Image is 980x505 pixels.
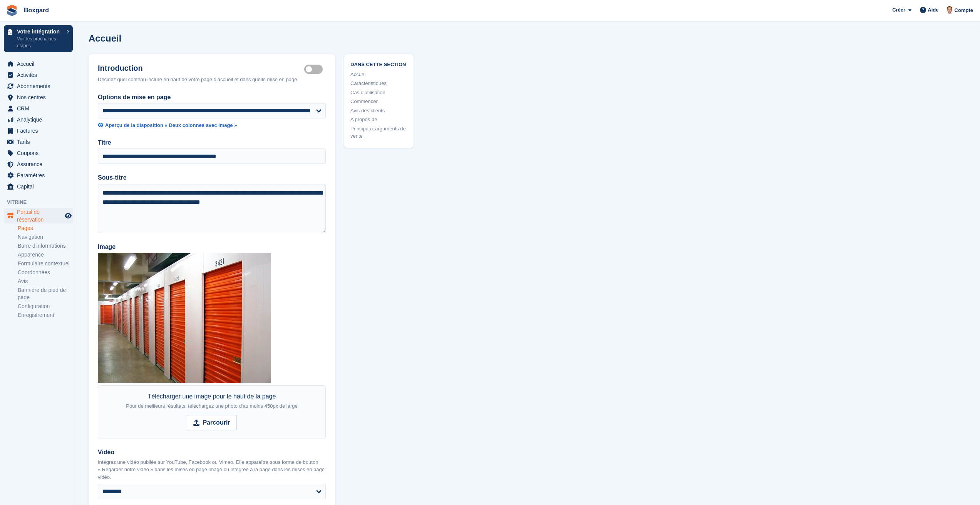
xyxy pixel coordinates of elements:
a: Avis des clients [350,107,407,115]
span: Coupons [17,148,63,158]
a: Pages [18,225,73,232]
span: Pour de meilleurs résultats, téléchargez une photo d'au moins 450px de large [126,403,297,409]
a: Formulaire contextuel [18,260,73,267]
label: Titre [98,138,326,147]
p: Votre intégration [17,29,63,34]
a: Boutique d'aperçu [64,211,73,220]
a: Coordonnées [18,269,73,276]
div: Aperçu de la disposition « Deux colonnes avec image » [105,122,237,129]
span: Factures [17,125,63,136]
a: Apparence [18,251,73,258]
div: Décidez quel contenu inclure en haut de votre page d’accueil et dans quelle mise en page. [98,76,326,83]
strong: Parcourir [203,418,230,427]
a: menu [4,92,73,103]
a: Cas d'utilisation [350,89,407,97]
a: Caractéristiques [350,80,407,87]
a: menu [4,58,73,69]
span: Compte [955,7,973,14]
span: Accueil [17,58,63,69]
a: Enregistrement [18,312,73,319]
a: Bannière de pied de page [18,287,73,301]
a: Configuration [18,303,73,310]
a: Accueil [350,71,407,78]
a: Avis [18,278,73,285]
a: menu [4,181,73,192]
span: Assurance [17,159,63,170]
span: Activités [17,70,63,80]
span: Aide [928,6,938,14]
img: Alban Mackay [946,6,953,14]
a: menu [4,159,73,170]
img: stora-icon-8386f47178a22dfd0bd8f6a31ec36ba5ce8667c1dd55bd0f319d3a0aa187defe.svg [6,5,18,16]
a: Principaux arguments de vente [350,125,407,140]
a: Barre d'informations [18,242,73,250]
h2: Introduction [98,63,304,73]
a: Commencer [350,98,407,105]
a: menu [4,125,73,136]
span: Dans cette section [350,60,407,68]
label: Image [98,242,326,252]
p: Intégrez une vidéo publiée sur YouTube, Facebook ou Vimeo. Elle apparaîtra sous forme de bouton «... [98,458,326,481]
a: menu [4,81,73,92]
div: Télécharger une image pour le haut de la page [126,392,297,410]
a: Navigation [18,233,73,241]
span: Paramètres [17,170,63,181]
a: Aperçu de la disposition « Deux colonnes avec image » [98,122,326,129]
a: menu [4,137,73,147]
a: menu [4,70,73,80]
span: Vitrine [7,198,77,206]
span: CRM [17,103,63,114]
img: d11f3a7bedeb034762fd4e6dabe95b81.jpg [98,253,271,383]
a: menu [4,114,73,125]
label: Options de mise en page [98,93,326,102]
span: Créer [892,6,905,14]
a: menu [4,170,73,181]
a: A propos de [350,116,407,123]
label: Sous-titre [98,173,326,182]
label: Vidéo [98,448,326,457]
h1: Accueil [89,33,121,43]
span: Portail de réservation [17,208,63,223]
a: menu [4,208,73,223]
span: Capital [17,181,63,192]
span: Tarifs [17,137,63,147]
a: Votre intégration Voir les prochaines étapes [4,25,73,52]
input: Parcourir [187,415,236,430]
span: Analytique [17,114,63,125]
label: Hero section active [304,69,326,70]
a: Boxgard [21,4,52,17]
p: Voir les prochaines étapes [17,35,63,49]
a: menu [4,148,73,158]
span: Nos centres [17,92,63,103]
span: Abonnements [17,81,63,92]
a: menu [4,103,73,114]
